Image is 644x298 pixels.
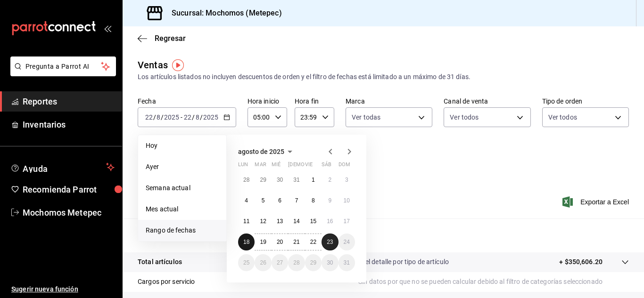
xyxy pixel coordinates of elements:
p: Total artículos [138,257,182,267]
label: Tipo de orden [542,98,629,105]
button: 20 de agosto de 2025 [272,234,288,250]
span: / [161,113,164,121]
button: 13 de agosto de 2025 [272,213,288,230]
abbr: 3 de agosto de 2025 [345,177,348,183]
abbr: 14 de agosto de 2025 [293,218,299,225]
button: 31 de agosto de 2025 [339,254,355,271]
button: 16 de agosto de 2025 [322,213,338,230]
abbr: 23 de agosto de 2025 [327,239,333,245]
div: Ventas [138,58,168,72]
button: 2 de agosto de 2025 [322,171,338,188]
span: Semana actual [146,183,219,193]
abbr: 21 de agosto de 2025 [293,239,299,245]
button: 28 de agosto de 2025 [288,254,305,271]
span: Reportes [23,95,115,108]
span: / [200,113,203,121]
p: Sin datos por que no se pueden calcular debido al filtro de categorías seleccionado [358,277,629,287]
span: Sugerir nueva función [11,284,115,294]
button: 3 de agosto de 2025 [339,171,355,188]
button: open_drawer_menu [104,24,111,32]
button: 6 de agosto de 2025 [272,192,288,209]
span: Inventarios [23,118,115,131]
button: 29 de agosto de 2025 [305,254,322,271]
label: Hora fin [295,98,334,105]
abbr: 25 de agosto de 2025 [243,259,249,266]
abbr: martes [255,161,266,171]
button: Pregunta a Parrot AI [10,56,116,76]
p: + $350,606.20 [559,257,603,267]
abbr: 2 de agosto de 2025 [328,177,331,183]
abbr: 28 de agosto de 2025 [293,259,299,266]
span: / [192,113,195,121]
span: Mochomos Metepec [23,206,115,219]
button: 4 de agosto de 2025 [238,192,255,209]
abbr: jueves [288,161,344,171]
abbr: 16 de agosto de 2025 [327,218,333,225]
button: 29 de julio de 2025 [255,171,271,188]
p: Cargos por servicio [138,277,195,287]
abbr: 11 de agosto de 2025 [243,218,249,225]
span: Recomienda Parrot [23,183,115,196]
button: 7 de agosto de 2025 [288,192,305,209]
abbr: 5 de agosto de 2025 [262,197,265,204]
span: agosto de 2025 [238,148,284,155]
button: 9 de agosto de 2025 [322,192,338,209]
abbr: 20 de agosto de 2025 [277,239,283,245]
button: 28 de julio de 2025 [238,171,255,188]
abbr: 26 de agosto de 2025 [260,259,266,266]
abbr: 15 de agosto de 2025 [310,218,316,225]
abbr: 13 de agosto de 2025 [277,218,283,225]
button: 22 de agosto de 2025 [305,234,322,250]
abbr: 24 de agosto de 2025 [344,239,350,245]
abbr: 29 de julio de 2025 [260,177,266,183]
span: Ver todas [352,113,380,122]
abbr: 31 de agosto de 2025 [344,259,350,266]
button: 18 de agosto de 2025 [238,234,255,250]
abbr: 30 de agosto de 2025 [327,259,333,266]
label: Canal de venta [444,98,530,105]
abbr: 29 de agosto de 2025 [310,259,316,266]
span: Exportar a Excel [564,196,629,208]
button: 10 de agosto de 2025 [339,192,355,209]
button: 31 de julio de 2025 [288,171,305,188]
button: 24 de agosto de 2025 [339,234,355,250]
button: 21 de agosto de 2025 [288,234,305,250]
abbr: 9 de agosto de 2025 [328,197,331,204]
button: 14 de agosto de 2025 [288,213,305,230]
abbr: 22 de agosto de 2025 [310,239,316,245]
input: ---- [203,113,219,121]
input: -- [195,113,200,121]
button: 11 de agosto de 2025 [238,213,255,230]
abbr: 17 de agosto de 2025 [344,218,350,225]
span: Pregunta a Parrot AI [25,62,101,72]
a: Pregunta a Parrot AI [7,68,116,78]
abbr: 4 de agosto de 2025 [245,197,248,204]
label: Marca [346,98,432,105]
img: Tooltip marker [172,59,184,71]
button: 30 de agosto de 2025 [322,254,338,271]
label: Fecha [138,98,236,105]
input: -- [156,113,161,121]
h3: Sucursal: Mochomos (Metepec) [164,8,282,19]
input: ---- [164,113,180,121]
abbr: 8 de agosto de 2025 [312,197,315,204]
button: Regresar [138,34,186,43]
button: 19 de agosto de 2025 [255,234,271,250]
span: Rango de fechas [146,226,219,235]
button: 17 de agosto de 2025 [339,213,355,230]
abbr: 6 de agosto de 2025 [278,197,281,204]
button: 26 de agosto de 2025 [255,254,271,271]
button: 30 de julio de 2025 [272,171,288,188]
button: 8 de agosto de 2025 [305,192,322,209]
span: Ver todos [548,113,577,122]
button: 1 de agosto de 2025 [305,171,322,188]
abbr: 31 de julio de 2025 [293,177,299,183]
span: Ayuda [23,161,102,173]
abbr: 30 de julio de 2025 [277,177,283,183]
button: 12 de agosto de 2025 [255,213,271,230]
button: 5 de agosto de 2025 [255,192,271,209]
input: -- [183,113,192,121]
button: 27 de agosto de 2025 [272,254,288,271]
button: 15 de agosto de 2025 [305,213,322,230]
